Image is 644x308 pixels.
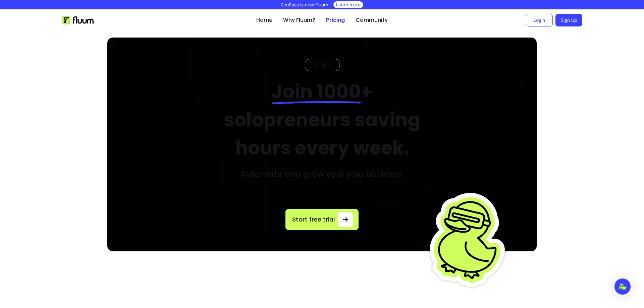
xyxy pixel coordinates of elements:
[256,16,272,24] a: Home
[428,181,512,298] img: Fluum Duck sticker
[311,62,334,68] span: PRICING
[555,14,582,26] a: Sign Up
[283,16,315,24] a: Why Fluum?
[281,1,331,8] p: ZenPass is now Fluum !
[62,16,94,24] img: Fluum Logo
[356,16,388,24] a: Community
[285,209,359,230] a: Start free trial
[326,16,345,24] a: Pricing
[291,215,335,224] span: Start free trial
[526,14,553,26] a: Login
[336,1,361,8] a: Learn more
[272,78,361,105] span: Join 1000
[240,169,404,180] h3: Automate and grow your solo business.
[614,279,631,295] div: Open Intercom Messenger
[209,78,436,162] h2: + solopreneurs saving hours every week.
